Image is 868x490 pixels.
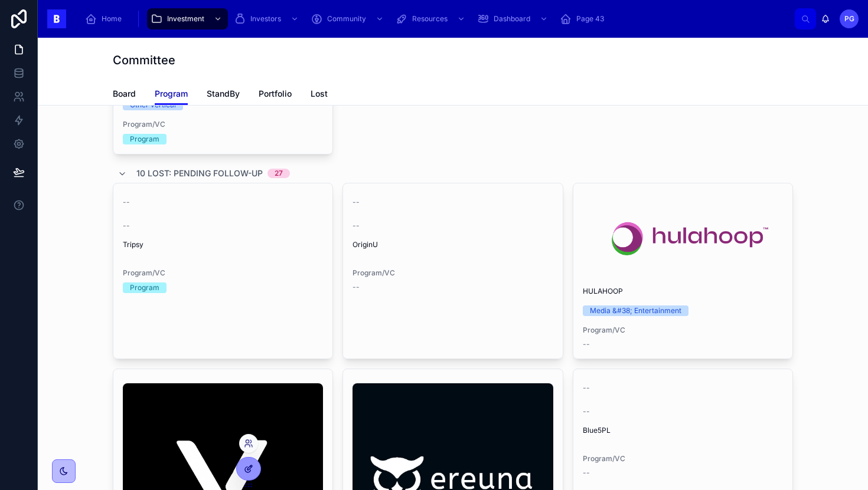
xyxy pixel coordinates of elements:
img: hulahoop-combination-mark-horizontal-medium-contrast.png [583,198,783,278]
span: StandBy [207,88,240,100]
span: -- [123,221,130,231]
span: -- [353,282,360,292]
a: Program [155,83,188,106]
span: Investment [167,14,204,24]
h1: Committee [113,52,175,68]
div: Media &#38; Entertainment [590,305,681,316]
span: Program/VC [353,268,553,278]
span: Portfolio [259,88,292,100]
span: Resources [412,14,448,24]
a: Page 43 [556,8,612,29]
a: ----TripsyProgram/VCProgram [113,183,333,360]
span: -- [123,198,130,207]
a: StandBy [207,83,240,107]
a: Lost [311,83,328,107]
span: Dashboard [494,14,530,24]
span: OriginU [353,240,553,249]
span: Investors [250,14,281,24]
a: ----OriginUProgram/VC-- [342,183,563,360]
span: -- [583,340,590,349]
a: HULAHOOPMedia &#38; EntertainmentProgram/VC-- [573,183,793,360]
span: PG [844,14,854,24]
a: Home [81,8,130,29]
a: Dashboard [474,8,554,29]
a: Investment [147,8,228,29]
a: Resources [392,8,471,29]
img: App logo [47,9,66,28]
span: Lost [311,88,328,100]
span: Home [102,14,122,24]
span: Program/VC [583,454,783,463]
a: Portfolio [259,83,292,107]
span: Tripsy [123,240,323,249]
a: Investors [230,8,305,29]
span: Community [327,14,366,24]
span: -- [353,198,360,207]
a: Community [307,8,390,29]
span: Program/VC [123,120,323,129]
span: -- [353,221,360,231]
span: -- [583,468,590,478]
span: Program [155,88,188,100]
span: Program/VC [123,268,323,278]
span: -- [583,407,590,416]
span: Board [113,88,136,100]
a: Board [113,83,136,107]
span: Program/VC [583,325,783,335]
span: 10 Lost: Pending Follow-up [136,167,263,179]
div: Program [130,134,159,144]
span: Blue5PL [583,426,783,435]
div: 27 [275,169,283,178]
div: Program [130,282,159,293]
span: Page 43 [576,14,604,24]
span: HULAHOOP [583,287,783,296]
span: -- [583,383,590,393]
div: scrollable content [76,6,795,32]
